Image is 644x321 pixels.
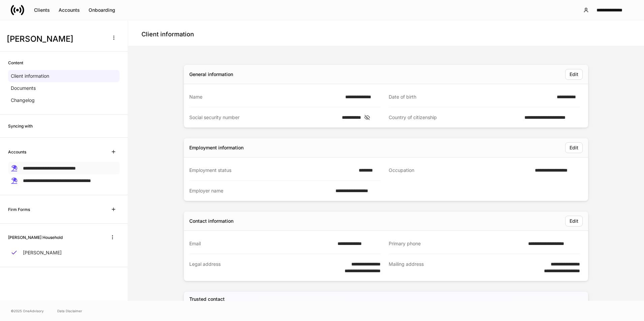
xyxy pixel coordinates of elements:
a: Client information [8,70,120,82]
div: Email [189,240,333,247]
h3: [PERSON_NAME] [7,34,104,44]
div: Edit [570,219,578,223]
button: Onboarding [84,5,120,15]
p: Documents [11,85,36,92]
p: [PERSON_NAME] [23,249,62,256]
h6: [PERSON_NAME] Household [8,234,63,241]
h6: Firm Forms [8,206,30,213]
div: Employment information [189,144,244,151]
h4: Client information [141,30,194,38]
h6: Content [8,60,23,66]
span: © 2025 OneAdvisory [11,308,44,314]
div: Contact information [189,218,233,224]
h6: Syncing with [8,123,33,129]
div: Employment status [189,167,355,174]
div: Clients [34,8,50,12]
p: Client information [11,73,49,79]
div: Edit [570,72,578,77]
div: General information [189,71,233,78]
button: Accounts [54,5,84,15]
div: Mailing address [389,261,523,274]
div: Date of birth [389,94,553,100]
h5: Trusted contact [189,296,225,302]
div: Edit [570,145,578,150]
button: Clients [30,5,54,15]
button: Edit [565,216,583,226]
h6: Accounts [8,149,26,155]
div: Name [189,94,341,100]
div: Accounts [59,8,80,12]
div: Occupation [389,167,531,174]
a: Changelog [8,94,120,106]
div: Legal address [189,261,323,274]
div: Employer name [189,187,331,194]
button: Edit [565,142,583,153]
a: Data Disclaimer [57,308,82,314]
div: Onboarding [89,8,115,12]
button: Edit [565,69,583,80]
p: Changelog [11,97,35,104]
div: Primary phone [389,240,524,247]
a: Documents [8,82,120,94]
div: Social security number [189,114,338,121]
a: [PERSON_NAME] [8,247,120,259]
div: Country of citizenship [389,114,520,121]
